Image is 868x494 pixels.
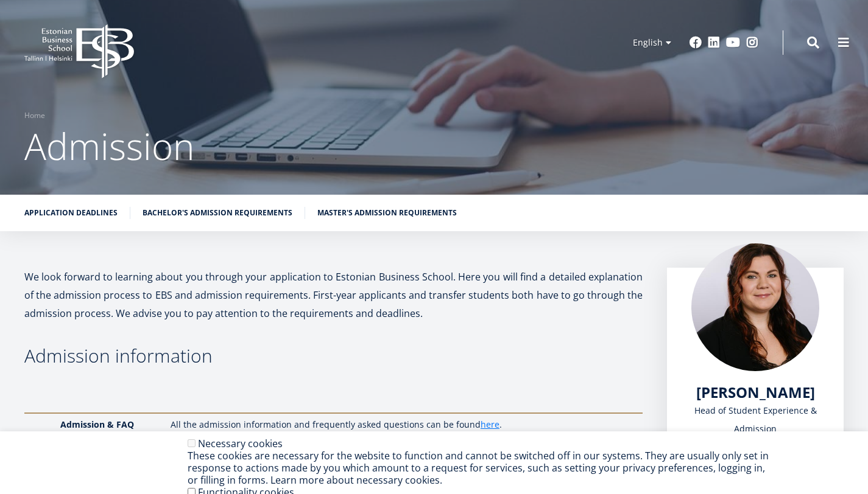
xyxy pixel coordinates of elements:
a: Facebook [690,37,702,49]
a: Master's admission requirements [317,207,457,219]
div: These cookies are necessary for the website to function and cannot be switched off in our systems... [188,450,771,486]
div: Head of Student Experience & Admission [691,402,819,438]
td: All the admission information and frequently asked questions can be found . [164,413,643,437]
a: Bachelor's admission requirements [143,207,292,219]
a: Home [24,110,45,122]
span: [PERSON_NAME] [696,382,815,402]
strong: Admission & FAQ [60,419,134,430]
span: Admission [24,121,194,171]
h3: Admission information [24,347,643,365]
a: Youtube [726,37,740,49]
a: here [481,419,499,431]
a: Instagram [746,37,758,49]
a: Linkedin [708,37,720,49]
a: [PERSON_NAME] [696,383,815,402]
label: Necessary cookies [198,437,283,450]
a: Application deadlines [24,207,118,219]
img: liina reimann [691,243,819,371]
p: We look forward to learning about you through your application to Estonian Business School. Here ... [24,268,643,322]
